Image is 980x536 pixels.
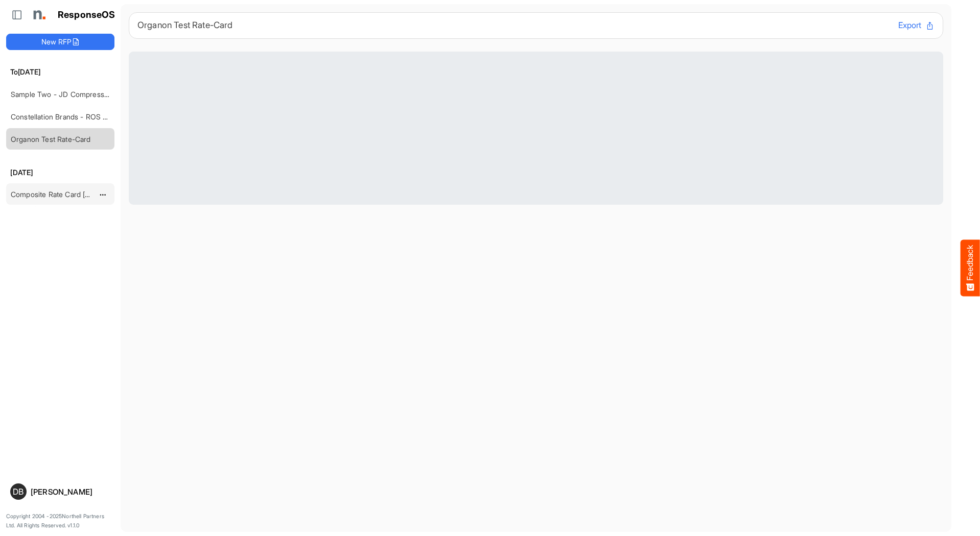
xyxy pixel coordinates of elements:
[11,135,91,143] a: Organon Test Rate-Card
[898,19,935,32] button: Export
[129,52,943,205] div: Loading RFP
[98,190,108,200] button: dropdownbutton
[13,488,24,496] span: DB
[6,512,114,530] p: Copyright 2004 - 2025 Northell Partners Ltd. All Rights Reserved. v 1.1.0
[961,240,980,297] button: Feedback
[11,90,119,99] a: Sample Two - JD Compressed 2
[31,488,110,496] div: [PERSON_NAME]
[11,112,123,121] a: Constellation Brands - ROS prices
[6,66,114,78] h6: To[DATE]
[6,167,114,178] h6: [DATE]
[11,190,132,199] a: Composite Rate Card [DATE]_smaller
[28,5,49,25] img: Northell
[137,21,890,30] h6: Organon Test Rate-Card
[58,10,115,20] h1: ResponseOS
[6,34,114,50] button: New RFP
